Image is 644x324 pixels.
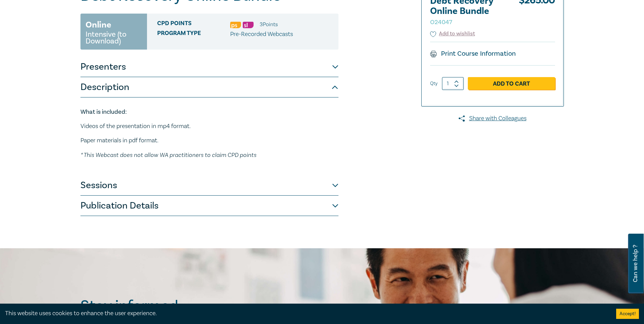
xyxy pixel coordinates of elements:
strong: What is included: [80,108,127,116]
span: Can we help ? [632,238,639,289]
div: This website uses cookies to enhance the user experience. [5,309,606,318]
em: * This Webcast does not allow WA practitioners to claim CPD points [80,151,256,158]
small: O24047 [430,18,452,26]
p: Videos of the presentation in mp4 format. [80,122,338,131]
button: Sessions [80,175,338,196]
button: Publication Details [80,196,338,216]
a: Print Course Information [430,49,516,58]
p: Paper materials in pdf format. [80,136,338,145]
label: Qty [430,80,438,87]
h2: Stay informed. [80,297,241,315]
img: Professional Skills [230,22,241,28]
p: Pre-Recorded Webcasts [230,30,293,39]
button: Accept cookies [616,309,639,319]
input: 1 [442,77,464,90]
li: 3 Point s [260,20,278,29]
span: Program type [157,30,230,39]
span: CPD Points [157,20,230,29]
a: Share with Colleagues [421,114,564,123]
img: Substantive Law [243,22,254,28]
button: Add to wishlist [430,30,475,38]
a: Add to Cart [468,77,555,90]
small: Intensive (to Download) [86,31,142,44]
h3: Online [86,19,111,31]
button: Presenters [80,57,338,77]
button: Description [80,77,338,97]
